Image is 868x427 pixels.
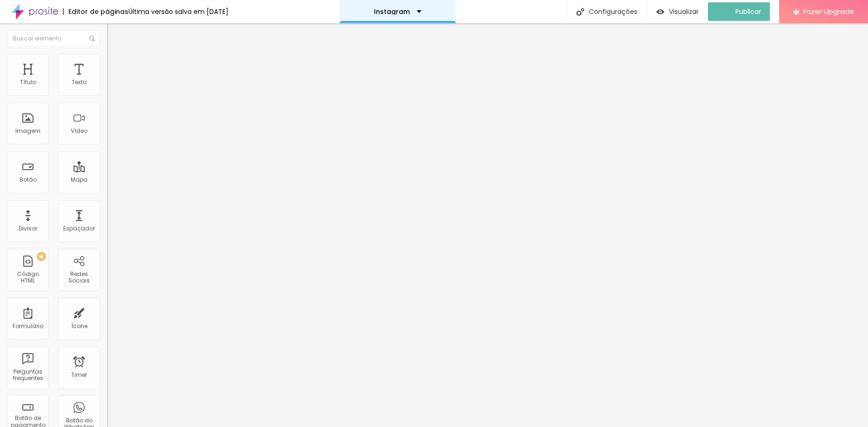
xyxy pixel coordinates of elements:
button: Visualizar [647,2,708,21]
div: Redes Sociais [60,271,97,284]
div: Perguntas frequentes [9,368,46,382]
div: Botão [20,177,37,183]
div: Timer [71,372,87,378]
div: Vídeo [71,128,87,134]
img: Icone [89,36,95,41]
span: Publicar [735,8,761,15]
span: Visualizar [669,8,699,15]
iframe: Editor [107,23,868,427]
div: Imagem [15,128,40,134]
div: Texto [72,79,87,85]
img: view-1.svg [656,8,664,16]
button: Publicar [708,2,770,21]
div: Formulário [13,323,43,329]
div: Espaçador [63,225,95,232]
p: Instagram [374,8,410,15]
input: Buscar elemento [7,30,100,47]
div: Mapa [71,177,87,183]
div: Última versão salva em [DATE] [128,8,228,15]
div: Divisor [19,225,37,232]
div: Ícone [71,323,87,329]
div: Código HTML [9,271,46,284]
div: Editor de páginas [63,8,128,15]
img: Icone [576,8,584,16]
div: Título [20,79,36,85]
span: Fazer Upgrade [803,7,854,15]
